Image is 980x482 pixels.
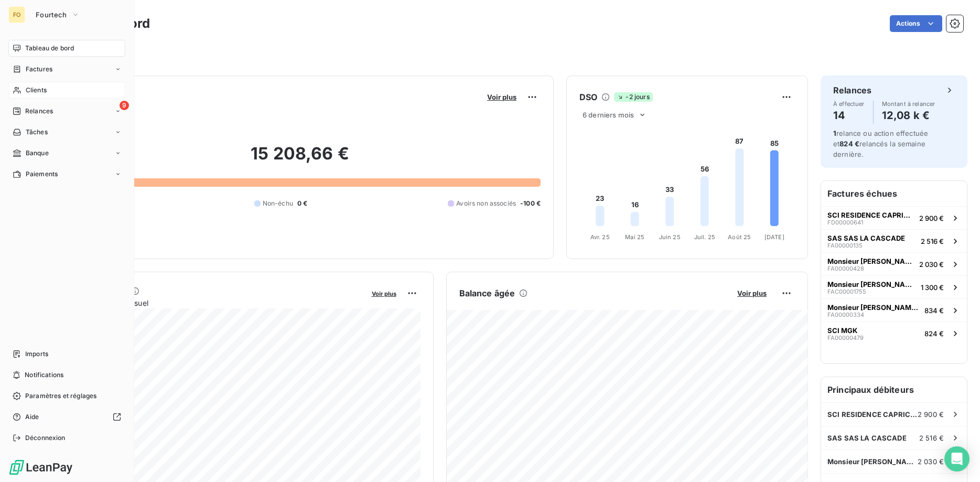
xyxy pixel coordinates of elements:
[827,234,905,242] span: SAS SAS LA CASCADE
[8,6,25,23] div: FO
[827,288,866,295] span: FAC00001755
[890,15,942,32] button: Actions
[919,214,944,222] span: 2 900 €
[839,140,859,148] span: 824 €
[882,107,935,124] h4: 12,08 k €
[944,446,970,472] div: Open Intercom Messenger
[764,233,784,241] tspan: [DATE]
[833,101,865,107] span: À effectuer
[827,434,907,442] span: SAS SAS LA CASCADE
[918,457,944,466] span: 2 030 €
[625,233,644,241] tspan: Mai 25
[26,65,52,74] span: Factures
[36,10,67,19] span: Fourtech
[59,143,541,175] h2: 15 208,66 €
[25,106,53,116] span: Relances
[26,127,48,137] span: Tâches
[821,229,967,252] button: SAS SAS LA CASCADEFA000001352 516 €
[737,289,767,297] span: Voir plus
[833,107,865,124] h4: 14
[614,92,652,102] span: -2 jours
[921,237,944,245] span: 2 516 €
[520,199,541,208] span: -100 €
[694,233,715,241] tspan: Juil. 25
[734,288,770,298] button: Voir plus
[8,459,73,476] img: Logo LeanPay
[924,306,944,315] span: 834 €
[821,298,967,322] button: Monsieur [PERSON_NAME] [PERSON_NAME] ETFA00000334834 €
[372,290,396,297] span: Voir plus
[833,129,928,158] span: relance ou action effectuée et relancés la semaine dernière.
[25,370,63,380] span: Notifications
[882,101,935,107] span: Montant à relancer
[833,129,836,137] span: 1
[25,412,39,422] span: Aide
[827,242,863,249] span: FA00000135
[827,335,864,341] span: FA00000479
[827,303,920,312] span: Monsieur [PERSON_NAME] [PERSON_NAME] ET
[821,377,967,402] h6: Principaux débiteurs
[25,44,74,53] span: Tableau de bord
[821,275,967,298] button: Monsieur [PERSON_NAME]FAC000017551 300 €
[120,101,129,110] span: 9
[25,349,48,359] span: Imports
[827,280,917,288] span: Monsieur [PERSON_NAME]
[25,433,66,443] span: Déconnexion
[924,329,944,338] span: 824 €
[583,111,634,119] span: 6 derniers mois
[833,84,871,97] h6: Relances
[59,297,364,308] span: Chiffre d'affaires mensuel
[821,322,967,345] button: SCI MGKFA00000479824 €
[827,326,857,335] span: SCI MGK
[728,233,751,241] tspan: Août 25
[827,410,918,419] span: SCI RESIDENCE CAPRICORNE
[659,233,681,241] tspan: Juin 25
[827,312,864,318] span: FA00000334
[590,233,610,241] tspan: Avr. 25
[484,92,520,102] button: Voir plus
[579,91,597,103] h6: DSO
[25,391,96,401] span: Paramètres et réglages
[263,199,293,208] span: Non-échu
[456,199,516,208] span: Avoirs non associés
[919,434,944,442] span: 2 516 €
[369,288,400,298] button: Voir plus
[827,257,915,265] span: Monsieur [PERSON_NAME]
[919,260,944,269] span: 2 030 €
[297,199,307,208] span: 0 €
[827,457,918,466] span: Monsieur [PERSON_NAME]
[821,181,967,206] h6: Factures échues
[918,410,944,419] span: 2 900 €
[26,169,58,179] span: Paiements
[26,85,47,95] span: Clients
[827,211,915,219] span: SCI RESIDENCE CAPRICORNE
[827,265,864,272] span: FA00000428
[827,219,863,226] span: FD00000641
[821,206,967,229] button: SCI RESIDENCE CAPRICORNEFD000006412 900 €
[921,283,944,292] span: 1 300 €
[821,252,967,275] button: Monsieur [PERSON_NAME]FA000004282 030 €
[26,148,49,158] span: Banque
[459,287,515,299] h6: Balance âgée
[487,93,516,101] span: Voir plus
[8,409,125,425] a: Aide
